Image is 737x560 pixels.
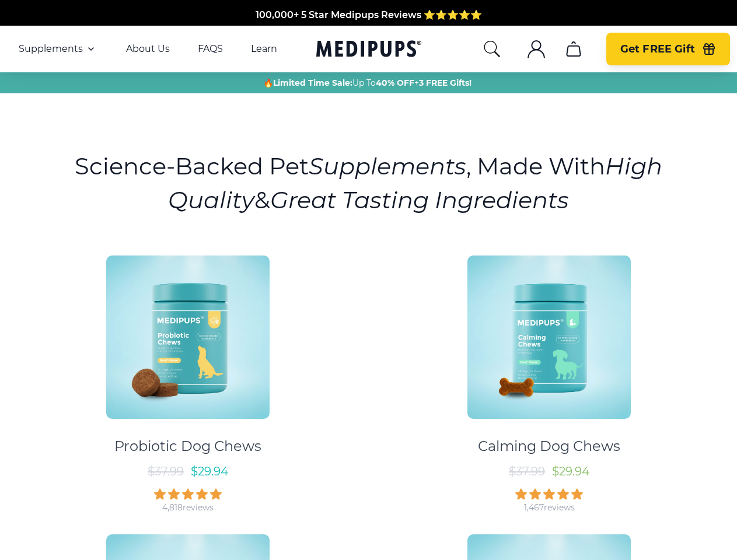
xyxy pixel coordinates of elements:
[467,256,631,419] img: Calming Dog Chews - Medipups
[74,149,663,217] h1: Science-Backed Pet , Made With &
[114,437,261,455] div: Probiotic Dog Chews
[19,42,98,56] button: Supplements
[19,43,83,55] span: Supplements
[162,502,214,513] div: 4,818 reviews
[191,464,228,478] span: $ 29.94
[12,245,364,513] a: Probiotic Dog Chews - MedipupsProbiotic Dog Chews$37.99$29.944,818reviews
[524,502,575,513] div: 1,467 reviews
[251,43,277,55] a: Learn
[106,256,270,419] img: Probiotic Dog Chews - Medipups
[256,9,482,20] span: 100,000+ 5 Star Medipups Reviews ⭐️⭐️⭐️⭐️⭐️
[174,23,563,34] span: Made In The [GEOGRAPHIC_DATA] from domestic & globally sourced ingredients
[483,40,501,58] button: search
[148,464,184,478] span: $ 37.99
[263,77,471,89] span: 🔥 Up To +
[606,33,730,65] button: Get FREE Gift
[126,43,170,55] a: About Us
[374,245,725,513] a: Calming Dog Chews - MedipupsCalming Dog Chews$37.99$29.941,467reviews
[316,38,421,62] a: Medipups
[270,185,569,214] i: Great Tasting Ingredients
[478,437,620,455] div: Calming Dog Chews
[552,464,589,478] span: $ 29.94
[309,152,466,180] i: Supplements
[509,464,545,478] span: $ 37.99
[522,35,550,63] button: account
[620,43,695,56] span: Get FREE Gift
[198,43,223,55] a: FAQS
[560,35,588,63] button: cart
